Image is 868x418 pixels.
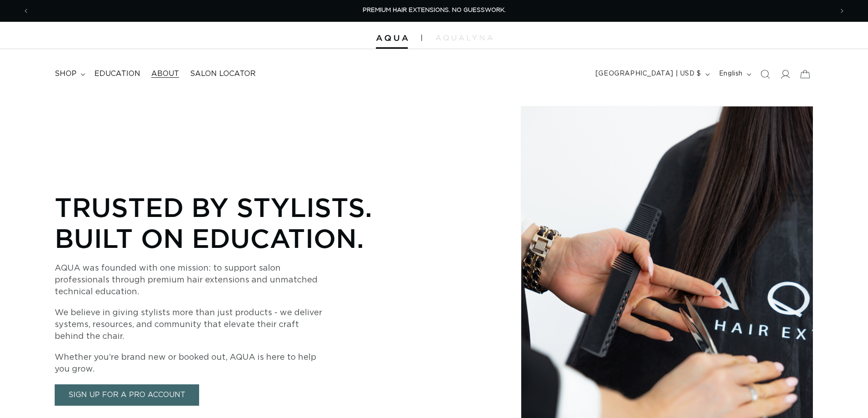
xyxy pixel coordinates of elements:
p: AQUA was founded with one mission: to support salon professionals through premium hair extensions... [55,262,328,298]
p: Trusted by Stylists. Built on Education. [55,191,401,253]
span: shop [55,69,77,79]
span: Salon Locator [190,69,256,79]
button: [GEOGRAPHIC_DATA] | USD $ [590,65,714,83]
button: English [714,65,755,83]
summary: Search [755,64,775,84]
span: PREMIUM HAIR EXTENSIONS. NO GUESSWORK. [363,7,506,13]
span: English [719,69,743,79]
span: Education [94,69,140,79]
span: [GEOGRAPHIC_DATA] | USD $ [596,69,701,79]
a: Salon Locator [185,64,261,84]
img: Aqua Hair Extensions [376,35,408,41]
a: Sign Up for a Pro Account [55,384,199,406]
span: About [151,69,179,79]
img: aqualyna.com [436,35,493,40]
a: Education [89,64,146,84]
button: Next announcement [832,2,852,20]
p: Whether you’re brand new or booked out, AQUA is here to help you grow. [55,352,328,375]
a: About [146,64,185,84]
summary: shop [49,64,89,84]
p: We believe in giving stylists more than just products - we deliver systems, resources, and commun... [55,307,328,342]
button: Previous announcement [16,2,36,20]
